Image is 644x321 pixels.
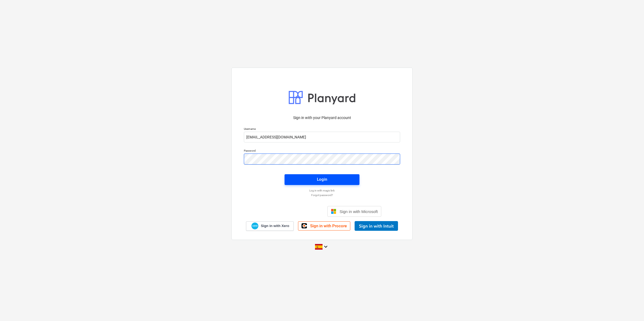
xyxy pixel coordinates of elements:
[244,127,400,132] p: Username
[241,189,403,192] a: Log in with magic link
[310,224,347,228] span: Sign in with Procore
[244,149,400,153] p: Password
[244,115,400,121] p: Sign in with your Planyard account
[323,243,329,250] i: keyboard_arrow_down
[241,193,403,197] a: Forgot password?
[246,221,294,231] a: Sign in with Xero
[285,174,359,185] button: Login
[298,221,350,231] a: Sign in with Procore
[261,224,289,228] span: Sign in with Xero
[251,222,258,230] img: Xero logo
[244,132,400,142] input: Username
[260,205,326,217] iframe: Botón Iniciar sesión con Google
[317,176,327,183] div: Login
[331,209,336,214] img: Microsoft logo
[340,209,378,214] span: Sign in with Microsoft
